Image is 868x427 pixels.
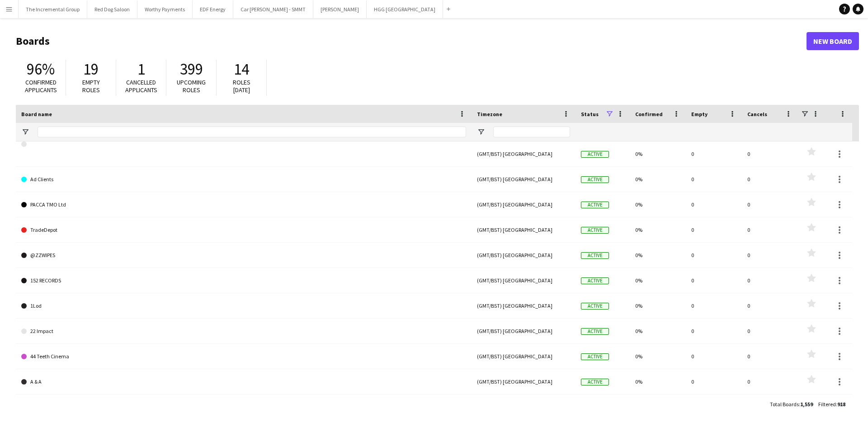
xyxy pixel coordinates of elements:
span: Confirmed applicants [25,78,57,94]
button: HGG [GEOGRAPHIC_DATA] [367,0,443,18]
div: 0% [630,369,686,394]
div: 0 [686,141,742,166]
div: (GMT/BST) [GEOGRAPHIC_DATA] [472,369,576,394]
input: Board name Filter Input [38,127,466,137]
div: : [770,395,813,413]
button: Red Dog Saloon [87,0,137,18]
div: 0 [742,268,798,293]
div: 0 [686,167,742,192]
span: Active [581,328,609,335]
span: Upcoming roles [177,78,206,94]
div: 0 [742,217,798,242]
div: 0% [630,217,686,242]
span: 96% [27,59,55,79]
a: TradeDepot [21,217,466,243]
span: Board name [21,111,52,117]
div: 0% [630,268,686,293]
button: The Incremental Group [19,0,87,18]
button: [PERSON_NAME] [313,0,367,18]
span: Cancelled applicants [125,78,157,94]
span: Roles [DATE] [233,78,250,94]
div: 0% [630,167,686,192]
button: Car [PERSON_NAME] - SMMT [233,0,313,18]
div: 0 [686,192,742,217]
div: 0% [630,319,686,343]
div: (GMT/BST) [GEOGRAPHIC_DATA] [472,167,576,192]
span: Empty roles [82,78,100,94]
span: Active [581,227,609,234]
div: (GMT/BST) [GEOGRAPHIC_DATA] [472,141,576,166]
a: New Board [807,32,859,50]
div: 0% [630,293,686,318]
div: (GMT/BST) [GEOGRAPHIC_DATA] [472,293,576,318]
span: Empty [691,111,708,117]
span: Active [581,151,609,158]
span: Cancels [747,111,767,117]
div: 0 [686,369,742,394]
div: 0% [630,243,686,267]
div: 0 [686,293,742,318]
div: 0 [686,243,742,267]
div: 0 [742,167,798,192]
span: 1,559 [800,401,813,408]
span: Status [581,111,599,117]
span: Total Boards [770,401,799,408]
button: Worthy Payments [137,0,193,18]
div: (GMT/BST) [GEOGRAPHIC_DATA] [472,243,576,267]
button: EDF Energy [193,0,233,18]
div: 0 [742,369,798,394]
div: (GMT/BST) [GEOGRAPHIC_DATA] [472,217,576,242]
a: 1Lod [21,293,466,319]
div: 0 [742,319,798,343]
div: 0 [742,394,798,419]
div: (GMT/BST) [GEOGRAPHIC_DATA] [472,192,576,217]
div: (GMT/BST) [GEOGRAPHIC_DATA] [472,394,576,419]
div: 0% [630,344,686,369]
a: 22 Impact [21,319,466,344]
div: 0 [742,243,798,267]
span: Confirmed [635,111,663,117]
a: 152 RECORDS [21,268,466,293]
a: @ZZWIPES [21,243,466,268]
button: Open Filter Menu [21,128,29,136]
div: (GMT/BST) [GEOGRAPHIC_DATA] [472,344,576,369]
a: A & A [21,369,466,394]
span: 1 [137,59,145,79]
span: Active [581,303,609,310]
div: 0 [686,268,742,293]
div: (GMT/BST) [GEOGRAPHIC_DATA] [472,319,576,343]
div: 0 [686,217,742,242]
div: 0% [630,141,686,166]
span: 918 [837,401,845,408]
div: 0% [630,192,686,217]
div: 0 [742,192,798,217]
a: A & A Distribution [21,394,466,420]
div: 0% [630,394,686,419]
span: 399 [180,59,203,79]
div: 0 [686,394,742,419]
span: Active [581,277,609,284]
span: Timezone [477,111,502,117]
span: 14 [234,59,249,79]
a: Ad Clients [21,167,466,192]
div: 0 [742,141,798,166]
input: Timezone Filter Input [493,127,570,137]
div: 0 [742,293,798,318]
button: Open Filter Menu [477,128,485,136]
span: Active [581,176,609,183]
span: Active [581,379,609,385]
span: Active [581,202,609,208]
div: 0 [742,344,798,369]
div: 0 [686,319,742,343]
div: : [818,395,845,413]
div: (GMT/BST) [GEOGRAPHIC_DATA] [472,268,576,293]
span: 19 [83,59,99,79]
a: PACCA TMO Ltd [21,192,466,217]
span: Active [581,252,609,259]
a: 44 Teeth Cinema [21,344,466,369]
span: Filtered [818,401,836,408]
div: 0 [686,344,742,369]
span: Active [581,353,609,360]
h1: Boards [16,34,807,48]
